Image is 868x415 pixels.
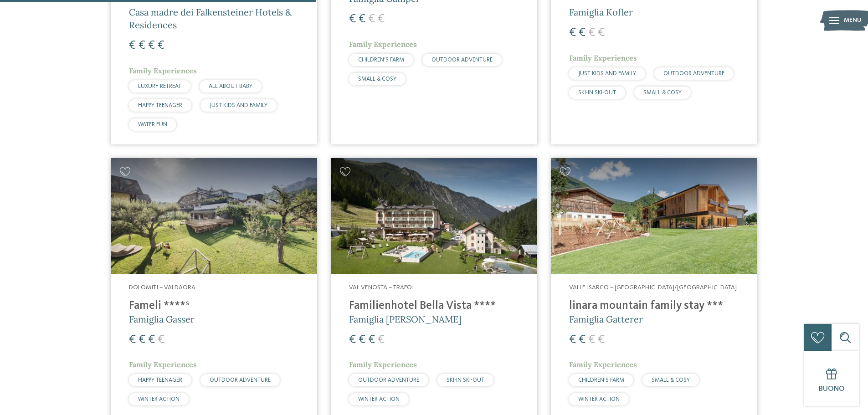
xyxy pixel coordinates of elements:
span: Famiglia Gasser [129,313,195,325]
span: Family Experiences [349,40,417,49]
a: Buono [804,351,859,406]
span: € [569,27,576,39]
span: € [579,27,586,39]
span: € [598,334,605,346]
span: SMALL & COSY [652,377,690,383]
span: € [359,334,365,346]
span: OUTDOOR ADVENTURE [431,57,493,63]
span: € [368,334,375,346]
span: € [349,13,356,25]
span: CHILDREN’S FARM [578,377,624,383]
span: € [148,40,155,51]
span: HAPPY TEENAGER [138,377,182,383]
span: WATER FUN [138,122,167,128]
span: € [129,40,136,51]
span: WINTER ACTION [358,396,400,402]
span: Family Experiences [569,360,637,369]
span: Family Experiences [129,360,197,369]
img: Cercate un hotel per famiglie? Qui troverete solo i migliori! [551,158,757,274]
span: € [148,334,155,346]
span: JUST KIDS AND FAMILY [210,102,267,108]
span: Buono [819,385,845,393]
span: Casa madre dei Falkensteiner Hotels & Residences [129,6,292,31]
span: Family Experiences [349,360,417,369]
span: Famiglia Kofler [569,6,633,18]
span: € [378,13,385,25]
span: € [349,334,356,346]
span: SMALL & COSY [358,76,396,82]
span: Val Venosta – Trafoi [349,284,414,291]
span: OUTDOOR ADVENTURE [358,377,419,383]
span: € [598,27,605,39]
span: € [158,40,164,51]
span: Family Experiences [569,53,637,62]
span: OUTDOOR ADVENTURE [210,377,271,383]
span: SKI-IN SKI-OUT [447,377,484,383]
span: WINTER ACTION [578,396,620,402]
span: € [129,334,136,346]
img: Cercate un hotel per famiglie? Qui troverete solo i migliori! [111,158,317,274]
span: WINTER ACTION [138,396,180,402]
span: € [158,334,164,346]
span: € [579,334,586,346]
span: € [378,334,385,346]
span: € [588,334,595,346]
span: ALL ABOUT BABY [209,83,252,89]
span: € [359,13,365,25]
span: € [139,334,145,346]
span: HAPPY TEENAGER [138,102,182,108]
span: € [569,334,576,346]
span: JUST KIDS AND FAMILY [578,71,636,77]
span: Valle Isarco – [GEOGRAPHIC_DATA]/[GEOGRAPHIC_DATA] [569,284,737,291]
h4: Familienhotel Bella Vista **** [349,299,519,313]
span: SMALL & COSY [643,90,682,96]
span: SKI-IN SKI-OUT [578,90,616,96]
span: LUXURY RETREAT [138,83,181,89]
span: OUTDOOR ADVENTURE [663,71,724,77]
span: Famiglia Gatterer [569,313,643,325]
span: € [139,40,145,51]
span: Dolomiti – Valdaora [129,284,195,291]
h4: linara mountain family stay *** [569,299,739,313]
span: € [368,13,375,25]
span: Family Experiences [129,66,197,75]
img: Cercate un hotel per famiglie? Qui troverete solo i migliori! [331,158,537,274]
span: Famiglia [PERSON_NAME] [349,313,462,325]
span: CHILDREN’S FARM [358,57,404,63]
span: € [588,27,595,39]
